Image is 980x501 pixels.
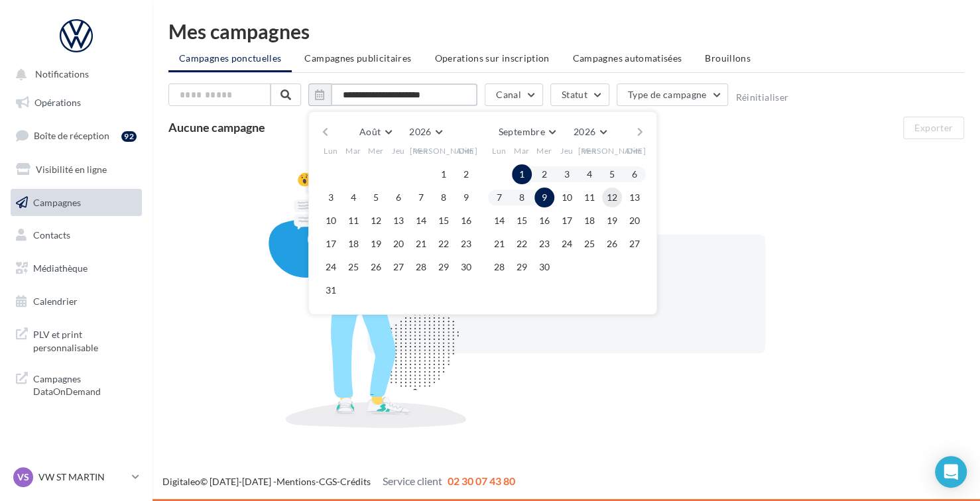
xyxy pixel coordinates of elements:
span: Lun [324,145,338,156]
a: Opérations [8,89,145,117]
button: 3 [557,164,577,184]
span: Campagnes DataOnDemand [33,370,137,398]
button: Août [354,123,397,141]
button: 31 [321,280,341,300]
button: 26 [602,234,622,254]
button: 5 [366,188,386,207]
button: Septembre [493,123,561,141]
button: 26 [366,257,386,277]
span: Service client [383,474,442,487]
button: 2 [456,164,476,184]
span: Médiathèque [33,262,88,274]
button: Statut [550,83,609,106]
button: 14 [489,211,509,231]
button: 18 [343,234,363,254]
button: 2026 [404,123,447,141]
button: 11 [580,188,599,207]
span: Dim [458,145,474,156]
a: Médiathèque [8,254,145,282]
button: 24 [557,234,577,254]
span: © [DATE]-[DATE] - - - [162,476,515,487]
span: Mar [514,145,530,156]
button: 25 [580,234,599,254]
button: 30 [534,257,554,277]
button: 23 [456,234,476,254]
span: Septembre [499,126,545,137]
button: 27 [389,257,408,277]
span: Dim [627,145,643,156]
button: 20 [389,234,408,254]
button: 25 [343,257,363,277]
span: Notifications [35,69,89,80]
div: Open Intercom Messenger [935,456,967,488]
button: 18 [580,211,599,231]
button: 13 [389,211,408,231]
button: 3 [321,188,341,207]
span: Campagnes automatisées [573,52,682,64]
button: 10 [557,188,577,207]
span: Campagnes [33,196,81,207]
button: 12 [602,188,622,207]
button: 29 [434,257,454,277]
button: 23 [534,234,554,254]
button: 21 [489,234,509,254]
button: 20 [625,211,644,231]
button: 2026 [568,123,611,141]
button: 10 [321,211,341,231]
span: Jeu [392,145,405,156]
div: 92 [121,131,137,142]
a: Digitaleo [162,476,200,487]
button: 16 [456,211,476,231]
button: 11 [343,211,363,231]
button: 16 [534,211,554,231]
a: PLV et print personnalisable [8,320,145,359]
div: Mes campagnes [168,21,964,41]
span: Août [359,126,381,137]
button: 4 [343,188,363,207]
span: [PERSON_NAME] [578,145,646,156]
button: 22 [434,234,454,254]
a: Visibilité en ligne [8,156,145,184]
button: 19 [602,211,622,231]
span: [PERSON_NAME] [410,145,478,156]
span: Visibilité en ligne [36,164,107,175]
span: 02 30 07 43 80 [448,474,515,487]
p: VW ST MARTIN [38,471,127,484]
a: Campagnes [8,189,145,217]
a: Boîte de réception92 [8,121,145,150]
a: CGS [319,476,337,487]
button: 7 [489,188,509,207]
span: Aucune campagne [168,120,265,135]
button: 27 [625,234,644,254]
button: 19 [366,234,386,254]
button: 1 [434,164,454,184]
span: 2026 [574,126,595,137]
button: 9 [456,188,476,207]
button: 21 [411,234,431,254]
button: Canal [485,83,543,106]
span: 2026 [409,126,431,137]
button: 17 [557,211,577,231]
button: 8 [512,188,532,207]
span: PLV et print personnalisable [33,325,137,354]
button: 14 [411,211,431,231]
button: 29 [512,257,532,277]
a: Contacts [8,221,145,249]
span: Contacts [33,229,70,241]
button: 28 [411,257,431,277]
span: Mer [536,145,552,156]
span: Mer [368,145,384,156]
a: Campagnes DataOnDemand [8,364,145,404]
span: Campagnes publicitaires [304,52,411,64]
button: 2 [534,164,554,184]
button: Type de campagne [617,83,729,106]
button: 12 [366,211,386,231]
button: Réinitialiser [735,92,788,103]
button: 30 [456,257,476,277]
span: Mar [345,145,361,156]
span: Operations sur inscription [434,52,549,64]
button: 17 [321,234,341,254]
button: 4 [580,164,599,184]
span: Brouillons [705,52,751,64]
span: Lun [492,145,507,156]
